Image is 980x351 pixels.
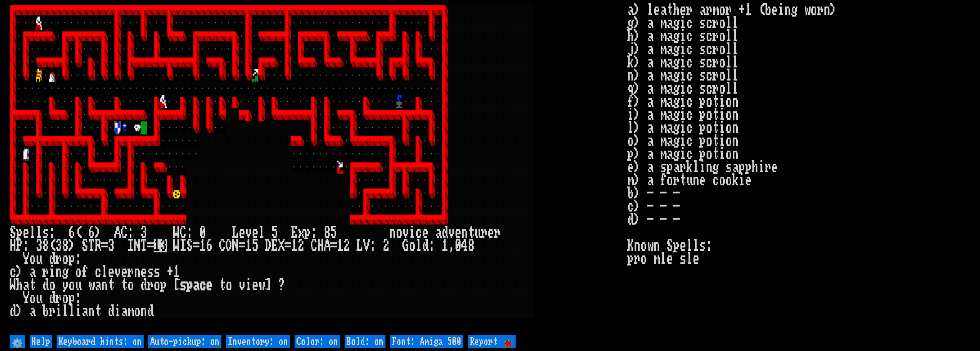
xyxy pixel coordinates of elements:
[101,265,108,279] div: l
[36,226,42,239] div: l
[389,226,396,239] div: n
[435,226,442,239] div: a
[42,239,49,252] div: 8
[127,305,134,318] div: m
[154,279,160,292] div: o
[147,305,154,318] div: d
[239,226,245,239] div: e
[88,239,95,252] div: T
[461,239,468,252] div: 4
[226,335,290,348] input: Inventory: on
[10,279,16,292] div: W
[180,226,186,239] div: C
[49,279,55,292] div: o
[29,252,36,265] div: o
[186,226,193,239] div: :
[69,279,75,292] div: o
[127,239,134,252] div: I
[173,265,180,279] div: 1
[75,226,82,239] div: (
[147,279,154,292] div: r
[114,265,121,279] div: v
[239,279,245,292] div: v
[23,226,29,239] div: e
[16,226,23,239] div: p
[285,239,291,252] div: =
[30,335,52,348] input: Help
[415,226,422,239] div: c
[49,239,55,252] div: (
[186,239,193,252] div: S
[468,239,474,252] div: 8
[265,239,271,252] div: D
[23,239,29,252] div: :
[468,335,516,348] input: Report 🐞
[448,239,455,252] div: ,
[10,226,16,239] div: S
[226,239,232,252] div: O
[245,239,252,252] div: 1
[383,239,389,252] div: 2
[29,305,36,318] div: a
[252,226,258,239] div: e
[49,226,55,239] div: :
[141,265,147,279] div: e
[10,335,25,348] input: ⚙️
[415,239,422,252] div: l
[343,239,350,252] div: 2
[180,239,186,252] div: I
[95,265,101,279] div: c
[42,226,49,239] div: s
[108,239,114,252] div: 3
[148,335,221,348] input: Auto-pickup: on
[311,239,317,252] div: C
[278,239,285,252] div: X
[258,226,265,239] div: l
[199,239,206,252] div: 1
[114,226,121,239] div: A
[422,226,429,239] div: e
[101,239,108,252] div: =
[134,265,141,279] div: n
[199,226,206,239] div: 0
[252,239,258,252] div: 5
[42,279,49,292] div: d
[16,239,23,252] div: P
[29,292,36,305] div: o
[108,265,114,279] div: e
[468,226,474,239] div: t
[291,239,298,252] div: 1
[36,292,42,305] div: u
[62,239,69,252] div: 8
[206,279,213,292] div: e
[206,239,213,252] div: 6
[75,279,82,292] div: u
[154,239,160,252] mark: 1
[141,226,147,239] div: 3
[219,239,226,252] div: C
[422,239,429,252] div: d
[49,265,55,279] div: i
[402,239,409,252] div: G
[226,279,232,292] div: o
[42,305,49,318] div: b
[173,279,180,292] div: [
[429,239,435,252] div: :
[88,279,95,292] div: w
[134,239,141,252] div: N
[29,265,36,279] div: a
[442,239,448,252] div: 1
[448,226,455,239] div: v
[36,252,42,265] div: u
[95,239,101,252] div: R
[108,279,114,292] div: t
[49,252,55,265] div: d
[245,279,252,292] div: i
[455,226,461,239] div: e
[173,226,180,239] div: W
[101,279,108,292] div: n
[160,279,167,292] div: p
[232,226,239,239] div: L
[304,226,311,239] div: p
[357,239,363,252] div: L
